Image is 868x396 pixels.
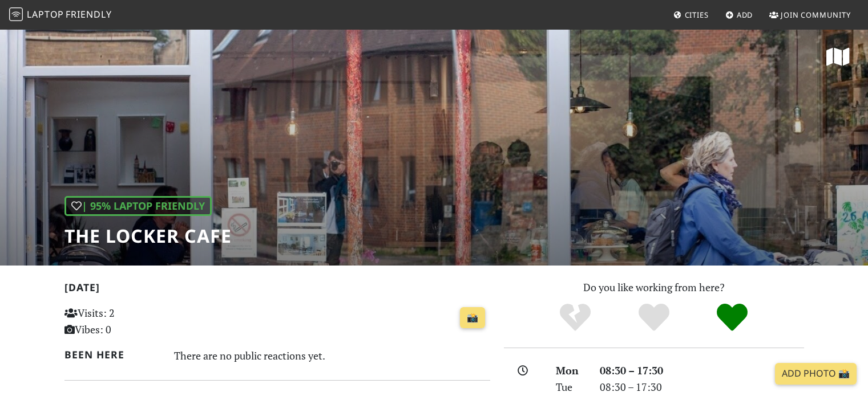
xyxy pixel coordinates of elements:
[536,302,615,333] div: No
[593,379,811,395] div: 08:30 – 17:30
[504,279,804,296] p: Do you like working from here?
[781,10,851,20] span: Join Community
[174,346,490,365] div: There are no public reactions yet.
[64,349,161,361] h2: Been here
[775,363,857,385] a: Add Photo 📸
[737,10,753,20] span: Add
[669,5,713,25] a: Cities
[549,379,592,395] div: Tue
[27,8,64,21] span: Laptop
[721,5,758,25] a: Add
[549,362,592,379] div: Mon
[765,5,855,25] a: Join Community
[460,307,485,329] a: 📸
[615,302,693,333] div: Yes
[593,362,811,379] div: 08:30 – 17:30
[9,7,23,21] img: LaptopFriendly
[9,5,112,25] a: LaptopFriendly LaptopFriendly
[64,281,490,298] h2: [DATE]
[64,225,232,247] h1: The Locker Cafe
[64,196,212,216] div: In general, do you like working from here?
[685,10,709,20] span: Cities
[64,305,197,338] p: Visits: 2 Vibes: 0
[66,8,111,21] span: Friendly
[693,302,772,333] div: Definitely!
